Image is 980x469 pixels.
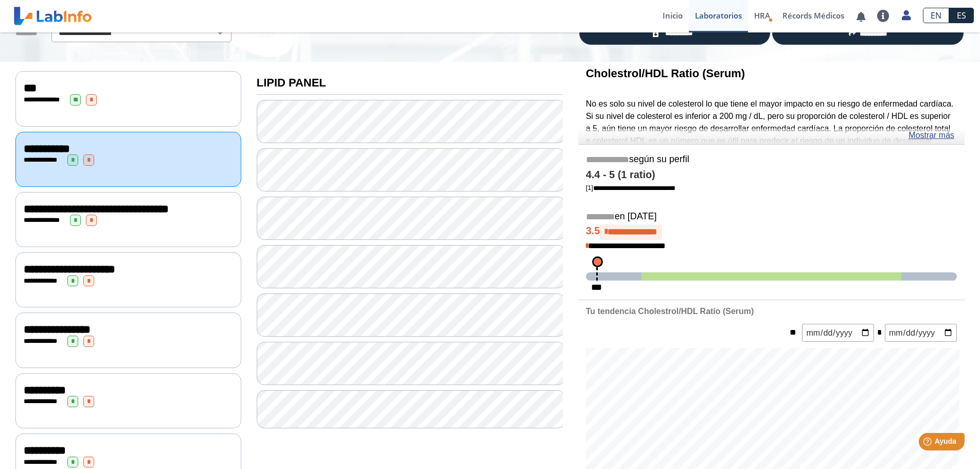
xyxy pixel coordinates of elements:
[586,98,957,172] p: No es solo su nivel de colesterol lo que tiene el mayor impacto en su riesgo de enfermedad cardía...
[586,211,957,223] h5: en [DATE]
[754,10,770,21] span: HRA
[888,429,969,458] iframe: Help widget launcher
[949,8,974,23] a: ES
[923,8,949,23] a: EN
[586,67,745,80] b: Cholestrol/HDL Ratio (Serum)
[802,324,874,342] input: mm/dd/yyyy
[586,184,675,192] a: [1]
[908,129,954,142] a: Mostrar más
[885,324,957,342] input: mm/dd/yyyy
[586,154,957,166] h5: según su perfil
[586,169,957,181] h4: 4.4 - 5 (1 ratio)
[586,224,957,240] h4: 3.5
[257,76,326,89] b: LIPID PANEL
[586,307,754,316] b: Tu tendencia Cholestrol/HDL Ratio (Serum)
